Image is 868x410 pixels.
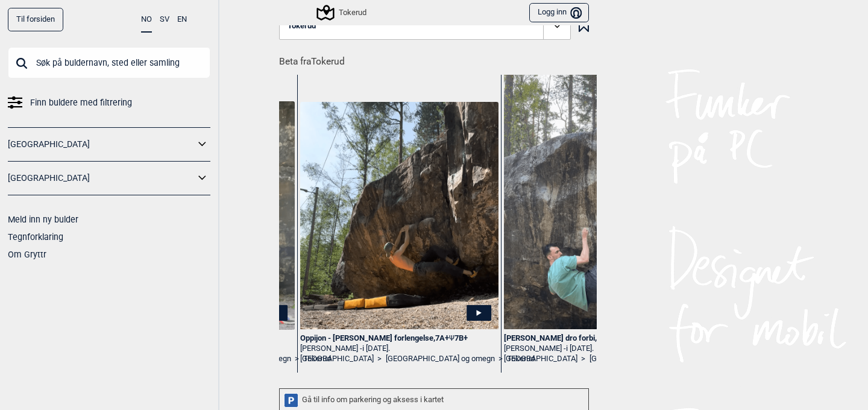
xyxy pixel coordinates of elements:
[590,354,699,364] a: [GEOGRAPHIC_DATA] og omegn
[504,69,702,330] img: Anel pa Klaus dro forbi
[529,3,589,23] button: Logg inn
[362,344,390,353] span: i [DATE].
[8,232,63,242] a: Tegnforklaring
[295,354,299,364] span: >
[377,354,382,364] span: >
[160,8,169,31] button: SV
[8,47,210,78] input: Søk på buldernavn, sted eller samling
[177,8,187,31] button: EN
[8,8,63,31] a: Til forsiden
[8,169,195,187] a: [GEOGRAPHIC_DATA]
[300,344,498,354] div: [PERSON_NAME] -
[581,354,585,364] span: >
[449,333,454,342] span: Ψ
[504,354,577,364] a: [GEOGRAPHIC_DATA]
[504,333,702,344] div: [PERSON_NAME] dro forbi , 7B+
[8,250,46,259] a: Om Gryttr
[386,354,495,364] a: [GEOGRAPHIC_DATA] og omegn
[288,22,316,31] span: Tokerud
[566,344,594,353] span: i [DATE].
[279,13,571,40] button: Tokerud
[300,102,498,330] img: Anel pa Oppijon
[504,344,702,354] div: [PERSON_NAME] -
[30,94,132,112] span: Finn buldere med filtrering
[300,333,498,344] div: Oppijon - [PERSON_NAME] forlengelse , 7A+ 7B+
[8,136,195,153] a: [GEOGRAPHIC_DATA]
[300,354,374,364] a: [GEOGRAPHIC_DATA]
[8,94,210,112] a: Finn buldere med filtrering
[141,8,152,33] button: NO
[8,215,78,224] a: Meld inn ny bulder
[279,48,597,69] h1: Beta fra Tokerud
[318,5,366,20] div: Tokerud
[498,354,503,364] span: >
